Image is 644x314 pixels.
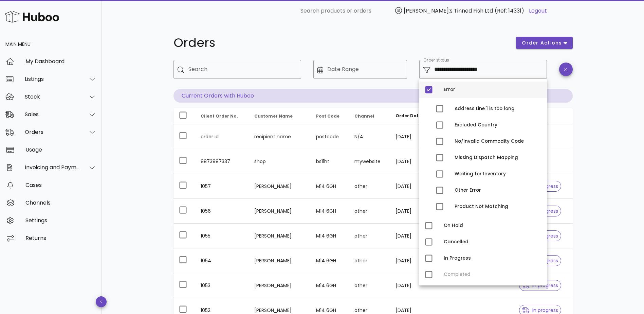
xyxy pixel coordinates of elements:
span: Customer Name [254,113,293,119]
td: other [349,248,390,273]
span: Order Date [395,113,421,119]
span: in progress [522,308,558,313]
td: [PERSON_NAME] [249,199,311,224]
div: Product Not Matching [455,204,541,209]
div: Other Error [455,188,541,193]
td: other [349,273,390,298]
label: Order status [423,58,449,63]
td: [DATE] [390,248,438,273]
div: Channels [25,199,96,206]
td: [PERSON_NAME] [249,224,311,248]
div: Missing Dispatch Mapping [455,155,541,160]
p: Current Orders with Huboo [173,89,573,103]
div: Address Line 1 is too long [455,106,541,111]
div: Waiting for Inventory [455,171,541,177]
span: [PERSON_NAME]:s Tinned Fish Ltd [404,7,493,15]
span: Channel [354,113,374,119]
th: Client Order No. [195,108,249,124]
td: recipient name [249,124,311,149]
td: 1053 [195,273,249,298]
div: Stock [25,93,80,100]
td: [PERSON_NAME] [249,174,311,199]
td: shop [249,149,311,174]
th: Customer Name [249,108,311,124]
td: other [349,199,390,224]
span: order actions [521,39,562,47]
td: 1056 [195,199,249,224]
div: In Progress [444,256,541,261]
a: Logout [529,7,547,15]
td: [DATE] [390,149,438,174]
button: order actions [516,37,572,49]
div: On Hold [444,223,541,228]
span: Post Code [316,113,339,119]
td: mywebsite [349,149,390,174]
td: M14 6GH [311,174,349,199]
td: M14 6GH [311,248,349,273]
div: Orders [25,129,80,135]
td: [DATE] [390,199,438,224]
td: other [349,224,390,248]
span: (Ref: 14331) [495,7,524,15]
td: M14 6GH [311,199,349,224]
div: Invoicing and Payments [25,164,80,171]
td: [DATE] [390,124,438,149]
td: M14 6GH [311,224,349,248]
td: 1055 [195,224,249,248]
div: Returns [25,235,96,241]
div: Excluded Country [455,122,541,128]
th: Post Code [311,108,349,124]
td: bs11ht [311,149,349,174]
div: Listings [25,76,80,82]
td: postcode [311,124,349,149]
td: [PERSON_NAME] [249,273,311,298]
h1: Orders [173,37,508,49]
td: other [349,174,390,199]
div: Error [444,87,541,92]
td: [DATE] [390,224,438,248]
td: [DATE] [390,174,438,199]
td: 9873987337 [195,149,249,174]
td: 1057 [195,174,249,199]
td: 1054 [195,248,249,273]
div: My Dashboard [25,58,96,65]
div: Settings [25,217,96,224]
td: order id [195,124,249,149]
div: Cases [25,182,96,188]
td: N/A [349,124,390,149]
span: Client Order No. [201,113,238,119]
th: Channel [349,108,390,124]
img: Huboo Logo [5,10,59,24]
div: Cancelled [444,239,541,245]
td: [DATE] [390,273,438,298]
div: Sales [25,111,80,118]
td: M14 6GH [311,273,349,298]
div: Usage [25,146,96,153]
div: No/Invalid Commodity Code [455,139,541,144]
span: in progress [522,283,558,288]
th: Order Date: Sorted descending. Activate to remove sorting. [390,108,438,124]
td: [PERSON_NAME] [249,248,311,273]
